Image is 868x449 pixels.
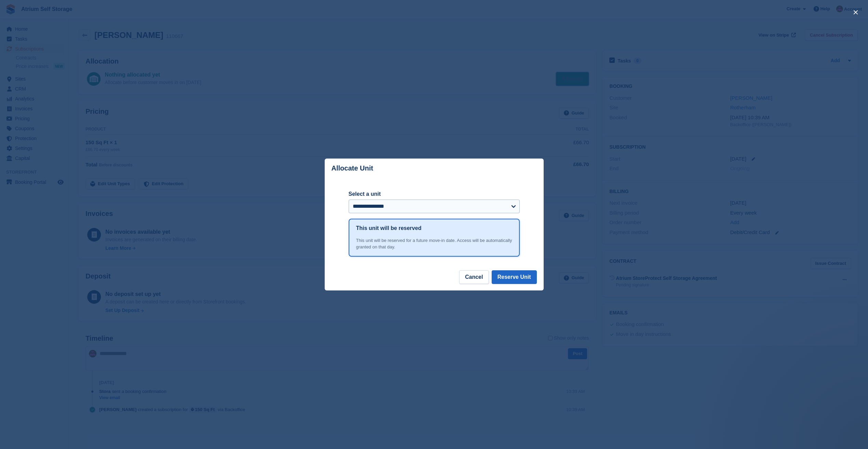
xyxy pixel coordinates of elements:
[332,164,373,172] p: Allocate Unit
[356,224,422,232] h1: This unit will be reserved
[850,7,861,18] button: close
[356,237,512,250] div: This unit will be reserved for a future move-in date. Access will be automatically granted on tha...
[492,270,537,284] button: Reserve Unit
[459,270,489,284] button: Cancel
[349,190,520,198] label: Select a unit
